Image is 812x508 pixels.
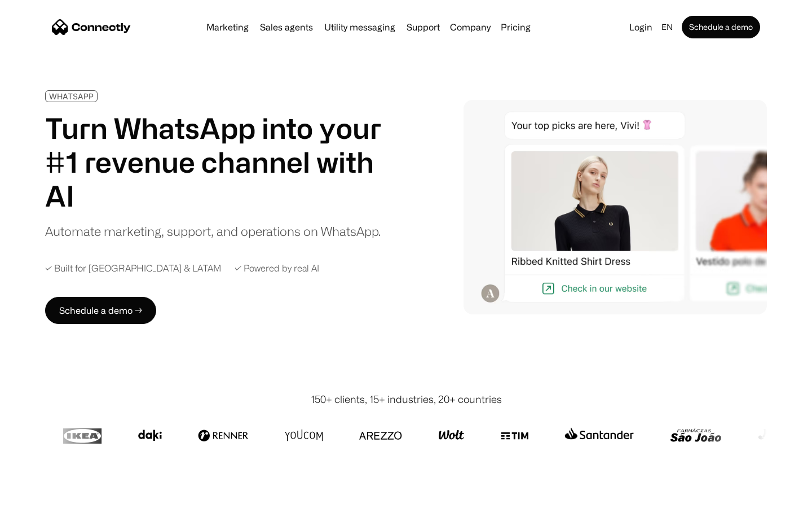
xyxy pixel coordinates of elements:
[661,19,673,35] div: en
[402,23,444,32] a: Support
[235,263,319,274] div: ✓ Powered by real AI
[682,16,760,38] a: Schedule a demo
[320,23,400,32] a: Utility messaging
[625,19,657,35] a: Login
[45,222,381,240] div: Automate marketing, support, and operations on WhatsApp.
[23,488,68,504] ul: Language list
[45,111,395,213] h1: Turn WhatsApp into your #1 revenue channel with AI
[202,23,253,32] a: Marketing
[496,23,535,32] a: Pricing
[450,19,491,35] div: Company
[45,297,156,324] a: Schedule a demo →
[49,92,94,100] div: WHATSAPP
[255,23,317,32] a: Sales agents
[311,392,502,407] div: 150+ clients, 15+ industries, 20+ countries
[45,263,221,274] div: ✓ Built for [GEOGRAPHIC_DATA] & LATAM
[11,487,68,504] aside: Language selected: English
